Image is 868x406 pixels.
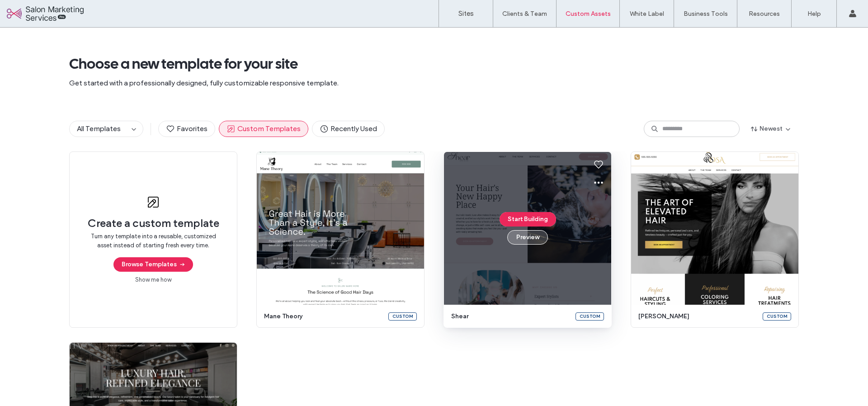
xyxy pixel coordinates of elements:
[264,312,383,321] span: mane theory
[166,124,208,134] span: Favorites
[320,124,377,134] span: Recently Used
[630,10,664,18] label: White Label
[21,6,39,14] span: Help
[113,257,193,272] button: Browse Templates
[226,124,301,134] span: Custom Templates
[763,312,791,321] div: Custom
[69,55,799,73] span: Choose a new template for your site
[576,312,604,321] div: Custom
[743,122,799,136] button: Newest
[507,230,548,245] button: Preview
[312,121,385,137] button: Recently Used
[502,10,547,18] label: Clients & Team
[638,312,757,321] span: [PERSON_NAME]
[219,121,308,137] button: Custom Templates
[135,275,171,284] a: Show me how
[749,10,780,18] label: Resources
[69,78,799,88] span: Get started with a professionally designed, fully customizable responsive template.
[88,217,219,230] span: Create a custom template
[807,10,821,18] label: Help
[70,121,128,137] button: All Templates
[158,121,215,137] button: Favorites
[684,10,728,18] label: Business Tools
[500,212,556,227] button: Start Building
[88,232,219,250] span: Turn any template into a reusable, customized asset instead of starting fresh every time.
[566,10,611,18] label: Custom Assets
[388,312,417,321] div: Custom
[77,124,121,133] span: All Templates
[451,312,570,321] span: shear
[458,9,474,18] label: Sites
